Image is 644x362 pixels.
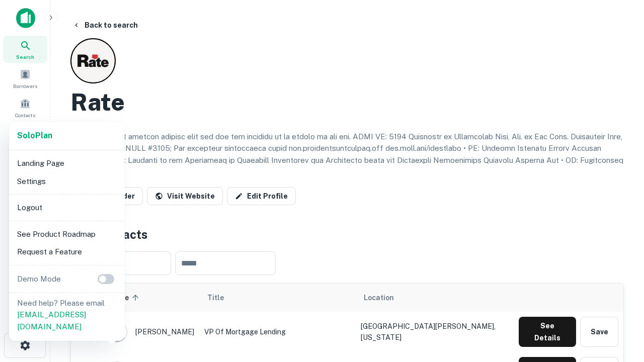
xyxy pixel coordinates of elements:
li: See Product Roadmap [13,225,121,243]
strong: Solo Plan [17,131,52,140]
iframe: Chat Widget [594,249,644,298]
a: SoloPlan [17,130,52,142]
p: Need help? Please email [17,297,117,333]
li: Request a Feature [13,243,121,261]
li: Settings [13,172,121,191]
li: Logout [13,199,121,217]
a: [EMAIL_ADDRESS][DOMAIN_NAME] [17,310,86,331]
p: Demo Mode [13,273,65,285]
li: Landing Page [13,154,121,172]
